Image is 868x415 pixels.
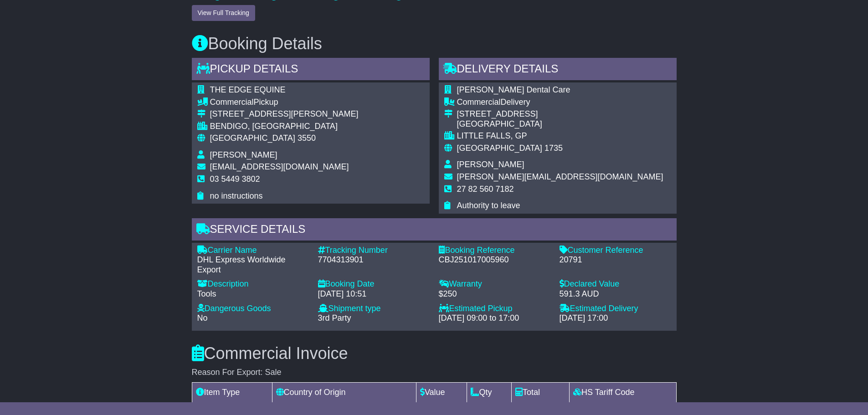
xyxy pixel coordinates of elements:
[439,246,550,256] div: Booking Reference
[439,58,677,82] div: Delivery Details
[210,109,359,119] div: [STREET_ADDRESS][PERSON_NAME]
[197,255,309,275] div: DHL Express Worldwide Export
[210,133,295,143] span: [GEOGRAPHIC_DATA]
[210,97,359,108] div: Pickup
[544,143,563,153] span: 1735
[457,143,542,153] span: [GEOGRAPHIC_DATA]
[457,201,520,210] span: Authority to leave
[197,313,208,323] span: No
[210,162,349,171] span: [EMAIL_ADDRESS][DOMAIN_NAME]
[457,97,663,108] div: Delivery
[457,160,524,169] span: [PERSON_NAME]
[318,289,430,299] div: [DATE] 10:51
[210,191,263,200] span: no instructions
[560,246,671,256] div: Customer Reference
[457,131,663,141] div: LITTLE FALLS, GP
[210,97,254,107] span: Commercial
[272,383,416,403] td: Country of Origin
[197,304,309,314] div: Dangerous Goods
[570,383,676,403] td: HS Tariff Code
[210,85,286,94] span: THE EDGE EQUINE
[210,174,260,184] span: 03 5449 3802
[298,133,316,143] span: 3550
[560,313,671,323] div: [DATE] 17:00
[192,35,677,53] h3: Booking Details
[457,119,663,129] div: [GEOGRAPHIC_DATA]
[457,97,501,107] span: Commercial
[192,383,272,403] td: Item Type
[192,58,430,82] div: Pickup Details
[457,109,663,119] div: [STREET_ADDRESS]
[210,150,277,159] span: [PERSON_NAME]
[439,279,550,289] div: Warranty
[560,279,671,289] div: Declared Value
[439,304,550,314] div: Estimated Pickup
[197,246,309,256] div: Carrier Name
[560,304,671,314] div: Estimated Delivery
[318,279,430,289] div: Booking Date
[457,85,570,94] span: [PERSON_NAME] Dental Care
[192,344,677,363] h3: Commercial Invoice
[467,383,512,403] td: Qty
[318,246,430,256] div: Tracking Number
[197,279,309,289] div: Description
[512,383,570,403] td: Total
[457,172,663,181] span: [PERSON_NAME][EMAIL_ADDRESS][DOMAIN_NAME]
[192,218,677,243] div: Service Details
[192,5,255,21] button: View Full Tracking
[210,122,359,132] div: BENDIGO, [GEOGRAPHIC_DATA]
[318,304,430,314] div: Shipment type
[197,289,309,299] div: Tools
[560,255,671,265] div: 20791
[416,383,467,403] td: Value
[192,368,677,378] div: Reason For Export: Sale
[439,255,550,265] div: CBJ251017005960
[318,255,430,265] div: 7704313901
[439,313,550,323] div: [DATE] 09:00 to 17:00
[439,289,550,299] div: $250
[318,313,351,323] span: 3rd Party
[457,184,514,194] span: 27 82 560 7182
[560,289,671,299] div: 591.3 AUD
